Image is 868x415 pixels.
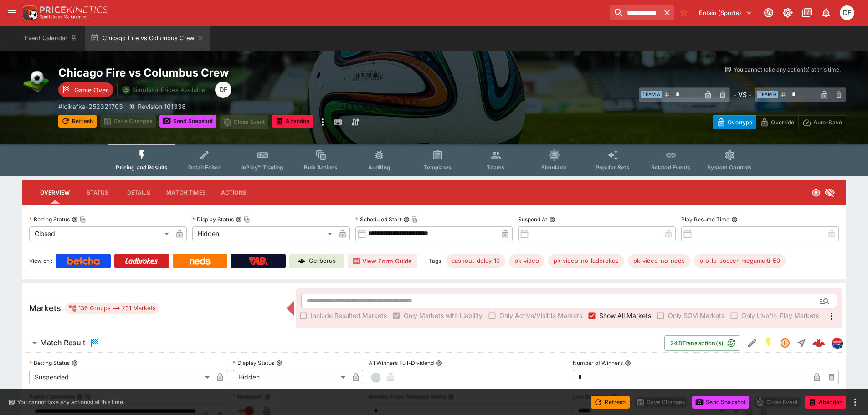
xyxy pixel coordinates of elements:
[499,311,582,320] span: Only Active/Visible Markets
[404,311,483,320] span: Only Markets with Liability
[29,226,172,241] div: Closed
[67,257,100,265] img: Betcha
[236,216,242,223] button: Display StatusCopy To Clipboard
[276,360,282,366] button: Display Status
[159,182,213,204] button: Match Times
[317,115,328,129] button: more
[509,256,544,266] span: pk-video
[58,66,452,80] h2: Copy To Clipboard
[244,216,250,223] button: Copy To Clipboard
[68,303,156,314] div: 136 Groups 231 Markets
[487,164,505,171] span: Teams
[241,164,283,171] span: InPlay™ Trading
[817,293,833,309] button: Open
[805,397,846,406] span: Mark an event as closed and abandoned.
[118,182,159,204] button: Details
[368,164,390,171] span: Auditing
[798,115,846,129] button: Auto-Save
[780,5,796,21] button: Toggle light/dark mode
[436,360,442,366] button: All Winners Full-Dividend
[628,254,690,268] div: Betting Target: cerberus
[757,91,778,98] span: Team B
[548,254,624,268] div: Betting Target: cerberus
[215,82,231,98] div: David Foster
[805,396,846,409] button: Abandon
[832,338,842,348] img: lclkafka
[693,5,758,20] button: Select Tenant
[40,15,89,19] img: Sportsbook Management
[192,215,234,223] p: Display Status
[548,256,624,266] span: pk-video-no-ladbrokes
[713,115,756,129] button: Overtype
[744,335,760,351] button: Edit Detail
[304,164,338,171] span: Bulk Actions
[837,3,857,23] button: David Foster
[22,334,664,352] button: Match Result
[573,359,623,367] p: Number of Winners
[668,311,724,320] span: Only SGM Markets
[298,257,305,265] img: Cerberus
[289,254,344,268] a: Cerberus
[599,311,651,320] span: Show All Markets
[29,359,70,367] p: Betting Status
[40,338,85,348] h6: Match Result
[4,5,20,21] button: open drawer
[138,102,186,111] p: Revision 101338
[694,256,786,266] span: pro-lb-soccer_megamulti-50
[651,164,691,171] span: Related Events
[213,182,254,204] button: Actions
[19,26,83,51] button: Event Calendar
[813,118,842,127] p: Auto-Save
[369,359,434,367] p: All Winners Full-Dividend
[108,144,759,176] div: Event type filters
[692,396,749,409] button: Send Snapshot
[309,256,336,266] p: Cerberus
[818,5,834,21] button: Notifications
[424,164,452,171] span: Templates
[793,335,810,351] button: Straight
[541,164,567,171] span: Simulator
[549,216,555,223] button: Suspend At
[159,115,216,128] button: Send Snapshot
[518,215,547,223] p: Suspend At
[233,359,274,367] p: Display Status
[29,370,213,384] div: Suspended
[840,5,854,20] div: David Foster
[192,226,335,241] div: Hidden
[249,257,268,265] img: TabNZ
[74,85,108,95] p: Game Over
[355,215,401,223] p: Scheduled Start
[311,311,387,320] span: Include Resulted Markets
[760,335,777,351] button: SGM Enabled
[799,5,815,21] button: Documentation
[29,303,61,313] h5: Markets
[58,102,123,111] p: Copy To Clipboard
[29,254,52,268] label: View on :
[756,115,798,129] button: Override
[72,216,78,223] button: Betting StatusCopy To Clipboard
[694,254,786,268] div: Betting Target: cerberus
[777,335,793,351] button: Suspended
[850,397,861,408] button: more
[826,311,837,322] svg: More
[734,90,751,99] h6: - VS -
[272,115,313,128] button: Abandon
[591,396,629,409] button: Refresh
[771,118,794,127] p: Override
[628,256,690,266] span: pk-video-no-neds
[233,370,349,384] div: Hidden
[125,257,158,265] img: Ladbrokes
[411,216,418,223] button: Copy To Clipboard
[117,82,211,97] button: Simulator Prices Available
[731,216,738,223] button: Play Resume Time
[610,5,660,20] input: search
[676,5,691,20] button: No Bookmarks
[348,254,417,268] button: View Form Guide
[734,66,841,74] p: You cannot take any action(s) at this time.
[707,164,752,171] span: System Controls
[446,256,505,266] span: cashout-delay-10
[80,216,86,223] button: Copy To Clipboard
[58,115,97,128] button: Refresh
[713,115,846,129] div: Start From
[77,182,118,204] button: Status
